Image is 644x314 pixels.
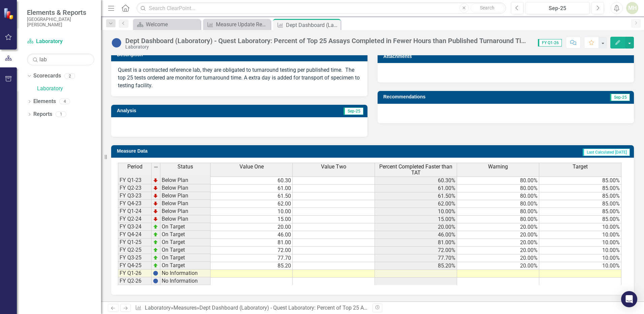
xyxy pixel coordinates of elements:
[457,192,539,200] td: 80.00%
[160,200,211,208] td: Below Plan
[56,112,66,117] div: 1
[27,54,94,65] input: Search Below...
[160,246,211,254] td: On Target
[64,73,75,79] div: 2
[153,255,158,260] img: zOikAAAAAElFTkSuQmCC
[457,185,539,192] td: 80.00%
[344,107,363,115] span: Sep-25
[160,254,211,262] td: On Target
[160,231,211,239] td: On Target
[211,177,293,185] td: 60.30
[321,164,346,170] span: Value Two
[216,20,269,29] div: Measure Update Report
[160,215,211,223] td: Below Plan
[145,305,171,311] a: Laboratory
[3,8,15,20] img: ClearPoint Strategy
[118,208,152,215] td: FY Q1-24
[33,98,56,105] a: Elements
[539,231,621,239] td: 10.00%
[375,231,457,239] td: 46.00%
[375,239,457,247] td: 81.00%
[457,223,539,231] td: 20.00%
[153,247,158,253] img: zOikAAAAAElFTkSuQmCC
[375,208,457,216] td: 10.00%
[27,38,94,45] a: Laboratory
[539,254,621,262] td: 10.00%
[153,193,158,198] img: TnMDeAgwAPMxUmUi88jYAAAAAElFTkSuQmCC
[160,223,211,231] td: On Target
[59,99,70,104] div: 4
[286,21,339,29] div: Dept Dashboard (Laboratory) - Quest Laboratory: Percent of Top 25 Assays Completed in Fewer Hours...
[211,247,293,254] td: 72.00
[383,54,631,59] h3: Attachments
[539,239,621,247] td: 10.00%
[573,164,588,170] span: Target
[471,3,504,13] button: Search
[211,208,293,216] td: 10.00
[457,254,539,262] td: 20.00%
[118,192,152,200] td: FY Q3-23
[118,262,152,270] td: FY Q4-25
[375,192,457,200] td: 61.50%
[135,304,367,312] div: » »
[239,164,264,170] span: Value One
[626,2,638,14] button: MH
[118,200,152,208] td: FY Q4-23
[118,239,152,246] td: FY Q1-25
[160,270,211,277] td: No Information
[539,192,621,200] td: 85.00%
[211,239,293,247] td: 81.00
[457,231,539,239] td: 20.00%
[528,4,587,12] div: Sep-25
[583,149,630,156] span: Last Calculated [DATE]
[457,262,539,270] td: 20.00%
[153,224,158,229] img: zOikAAAAAElFTkSuQmCC
[173,305,197,311] a: Measures
[160,262,211,270] td: On Target
[160,277,211,285] td: No Information
[135,20,199,29] a: Welcome
[375,200,457,208] td: 62.00%
[136,2,506,14] input: Search ClearPoint...
[538,39,562,46] span: FY Q1-26
[27,8,94,17] span: Elements & Reports
[376,164,455,176] span: Percent Completed Faster than TAT
[118,246,152,254] td: FY Q2-25
[621,291,637,307] div: Open Intercom Messenger
[153,185,158,191] img: TnMDeAgwAPMxUmUi88jYAAAAAElFTkSuQmCC
[211,200,293,208] td: 62.00
[27,17,94,28] small: [GEOGRAPHIC_DATA][PERSON_NAME]
[539,185,621,192] td: 85.00%
[211,223,293,231] td: 20.00
[375,223,457,231] td: 20.00%
[539,200,621,208] td: 85.00%
[153,271,158,276] img: BgCOk07PiH71IgAAAABJRU5ErkJggg==
[153,209,158,214] img: TnMDeAgwAPMxUmUi88jYAAAAAElFTkSuQmCC
[118,215,152,223] td: FY Q2-24
[153,232,158,237] img: zOikAAAAAElFTkSuQmCC
[457,239,539,247] td: 20.00%
[211,192,293,200] td: 61.50
[160,184,211,192] td: Below Plan
[211,231,293,239] td: 46.00
[375,254,457,262] td: 77.70%
[457,200,539,208] td: 80.00%
[160,239,211,246] td: On Target
[457,208,539,216] td: 80.00%
[153,201,158,206] img: TnMDeAgwAPMxUmUi88jYAAAAAElFTkSuQmCC
[117,108,237,113] h3: Analysis
[125,37,531,44] div: Dept Dashboard (Laboratory) - Quest Laboratory: Percent of Top 25 Assays Completed in Fewer Hours...
[488,164,508,170] span: Warning
[125,44,531,50] div: Laboratory
[160,176,211,184] td: Below Plan
[610,94,630,101] span: Sep-25
[383,94,550,99] h3: Recommendations
[205,20,269,29] a: Measure Update Report
[153,216,158,222] img: TnMDeAgwAPMxUmUi88jYAAAAAElFTkSuQmCC
[33,111,52,118] a: Reports
[539,208,621,216] td: 85.00%
[118,176,152,184] td: FY Q1-23
[375,216,457,223] td: 15.00%
[118,277,152,285] td: FY Q2-26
